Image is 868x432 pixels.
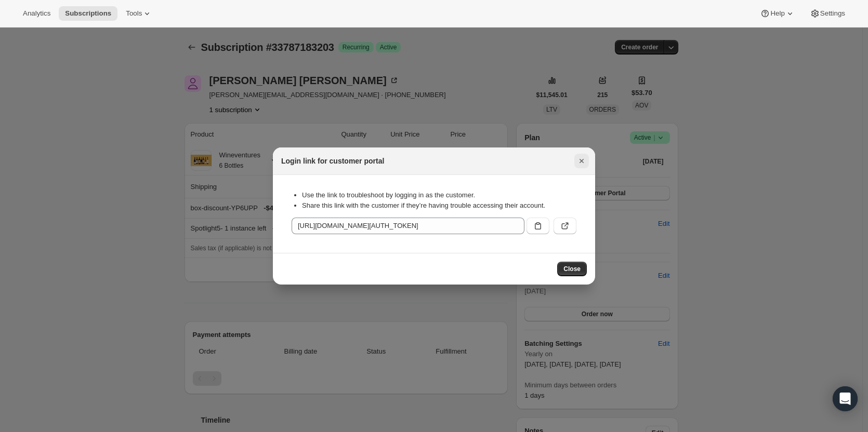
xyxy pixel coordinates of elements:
[23,9,50,18] span: Analytics
[65,9,111,18] span: Subscriptions
[754,6,801,21] button: Help
[833,386,858,411] div: Open Intercom Messenger
[563,265,581,273] span: Close
[126,9,142,18] span: Tools
[302,200,576,211] li: Share this link with the customer if they’re having trouble accessing their account.
[59,6,117,21] button: Subscriptions
[574,154,589,168] button: Close
[120,6,159,21] button: Tools
[302,190,576,200] li: Use the link to troubleshoot by logging in as the customer.
[820,9,845,18] span: Settings
[17,6,57,21] button: Analytics
[770,9,784,18] span: Help
[804,6,851,21] button: Settings
[281,156,384,166] h2: Login link for customer portal
[557,262,587,276] button: Close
